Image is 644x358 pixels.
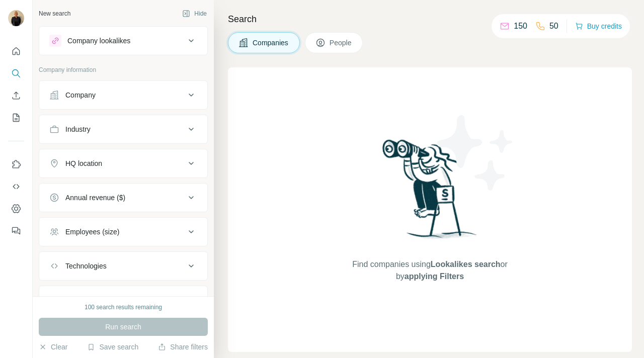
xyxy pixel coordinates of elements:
div: Company [65,90,96,100]
button: Clear [39,342,67,352]
span: People [330,38,353,48]
span: Find companies using or by [349,258,510,283]
p: 50 [549,20,558,32]
button: Feedback [8,222,24,240]
div: Annual revenue ($) [65,193,125,203]
p: Company information [39,65,208,74]
div: Industry [65,124,91,134]
button: Save search [87,342,138,352]
p: 150 [514,20,527,32]
img: Surfe Illustration - Woman searching with binoculars [378,137,482,249]
span: applying Filters [405,272,464,281]
div: Technologies [65,261,107,271]
button: Buy credits [575,19,622,33]
button: Annual revenue ($) [39,186,207,210]
button: Company lookalikes [39,29,207,53]
div: Employees (size) [65,227,119,237]
button: Dashboard [8,200,24,218]
button: Search [8,64,24,82]
div: New search [39,9,70,18]
button: Company [39,83,207,107]
h4: Search [228,12,632,26]
button: My lists [8,109,24,127]
img: Surfe Illustration - Stars [430,108,521,198]
button: Use Surfe on LinkedIn [8,155,24,173]
button: Industry [39,117,207,141]
button: Enrich CSV [8,86,24,105]
button: Technologies [39,254,207,278]
button: Hide [175,6,214,21]
button: Share filters [158,342,208,352]
button: Employees (size) [39,220,207,244]
span: Lookalikes search [431,260,501,268]
button: Quick start [8,42,24,60]
div: Keywords [65,295,96,305]
div: Company lookalikes [67,36,130,46]
button: Use Surfe API [8,177,24,196]
div: 100 search results remaining [85,303,162,312]
button: Keywords [39,288,207,312]
img: Avatar [8,10,24,26]
div: HQ location [65,158,102,168]
button: HQ location [39,151,207,175]
span: Companies [253,38,289,48]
